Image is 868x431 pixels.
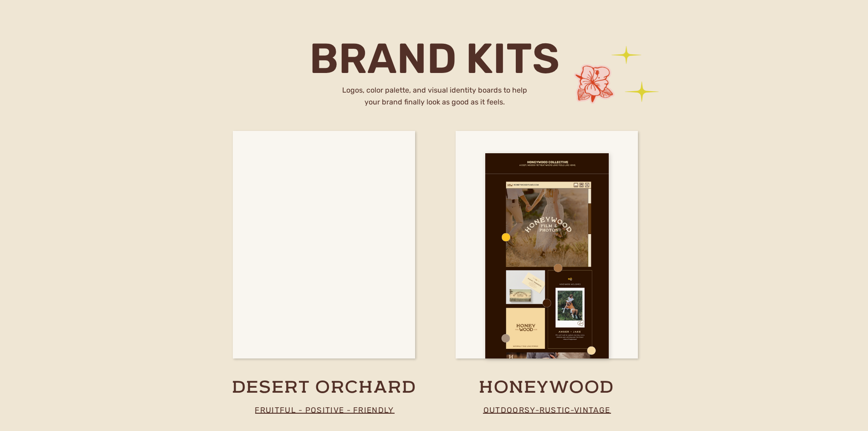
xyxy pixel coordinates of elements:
h2: Logos, color palette, and visual identity boards to help your brand finally look as good as it fe... [342,84,528,113]
p: outdoorsy-rustic-vintage [474,403,620,416]
a: desert orchard [213,377,435,400]
h2: brand kits [293,38,576,79]
a: honeywood [426,377,668,400]
p: fruitful - positive - friendly [248,403,401,416]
